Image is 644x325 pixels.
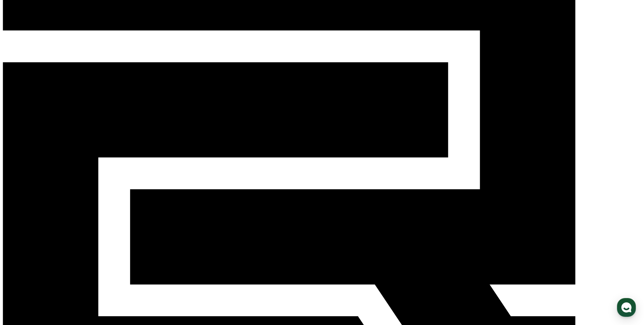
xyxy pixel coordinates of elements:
span: 설정 [104,224,113,229]
a: 대화 [45,214,87,231]
span: 대화 [62,224,70,230]
span: 홈 [21,224,25,229]
a: 홈 [2,214,45,231]
a: 설정 [87,214,130,231]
